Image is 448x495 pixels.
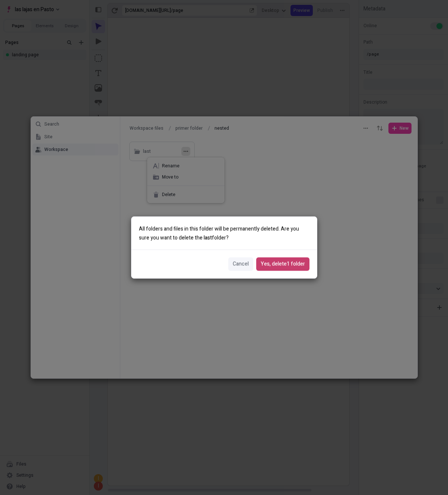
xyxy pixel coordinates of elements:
span: Yes, delete 1 folder [261,260,305,268]
button: Yes, delete1 folder [256,258,309,271]
span: Cancel [233,260,249,268]
span: All folders and files in this folder will be permanently deleted. Are you sure you want to delete... [139,225,299,242]
button: Cancel [228,258,253,271]
span: last [204,234,212,242]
